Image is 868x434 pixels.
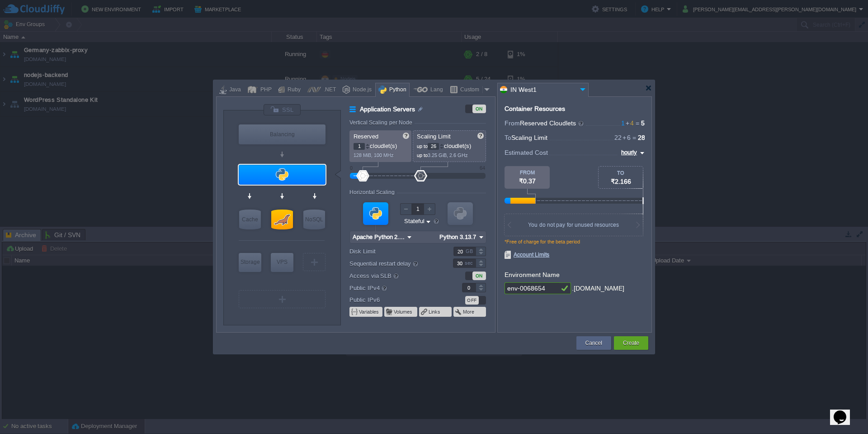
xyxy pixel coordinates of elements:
[417,140,483,150] p: cloudlet(s)
[463,308,475,315] button: More
[239,290,325,308] div: Create New Layer
[585,339,602,348] button: Cancel
[505,271,560,278] label: Environment Name
[465,259,475,267] div: sec
[465,296,479,305] div: OFF
[428,153,468,158] span: 3.25 GiB, 2.6 GHz
[614,134,622,141] span: 22
[429,308,441,315] button: Links
[349,119,415,126] div: Vertical Scaling per Node
[625,119,630,127] span: +
[505,119,520,127] span: From
[830,398,859,425] iframe: chat widget
[349,258,441,268] label: Sequential restart delay
[239,210,261,229] div: Cache
[239,165,325,185] div: Application Servers
[641,119,645,127] span: 5
[271,253,293,272] div: Elastic VPS
[611,178,631,185] span: ₹2.166
[511,134,547,141] span: Scaling Limit
[572,282,624,295] div: .[DOMAIN_NAME]
[634,119,641,127] span: =
[472,272,486,280] div: ON
[417,143,428,149] span: up to
[621,119,625,127] span: 1
[239,253,261,272] div: Storage Containers
[303,210,325,229] div: NoSQL
[638,134,645,141] span: 28
[239,124,325,144] div: Load Balancer
[505,105,565,112] div: Container Resources
[239,253,261,271] div: Storage
[321,83,336,97] div: .NET
[417,153,428,158] span: up to
[394,308,413,315] button: Volumes
[303,253,325,271] div: Create New Layer
[258,83,272,97] div: PHP
[505,170,550,175] div: FROM
[350,83,372,97] div: Node.js
[349,271,441,281] label: Access via SLB
[271,253,293,271] div: VPS
[480,165,485,171] div: 64
[349,295,441,305] label: Public IPv6
[520,119,585,127] span: Reserved Cloudlets
[599,170,643,176] div: TO
[285,83,301,97] div: Ruby
[625,119,634,127] span: 4
[354,140,408,150] p: cloudlet(s)
[387,83,406,97] div: Python
[349,189,397,196] div: Horizontal Scaling
[349,247,441,256] label: Disk Limit
[505,239,645,251] div: *Free of charge for the beta period
[623,339,639,348] button: Create
[505,251,549,259] span: Account Limits
[505,134,511,141] span: To
[622,134,631,141] span: 6
[622,134,627,141] span: +
[505,148,548,157] span: Estimated Cost
[349,283,441,293] label: Public IPv4
[239,124,325,144] div: Balancing
[226,83,241,97] div: Java
[303,210,325,229] div: NoSQL Databases
[354,153,394,158] span: 128 MiB, 100 MHz
[350,165,353,171] div: 0
[271,210,293,229] div: SQL Databases
[458,83,482,97] div: Custom
[519,177,536,185] span: ₹0.37
[472,105,486,113] div: ON
[631,134,638,141] span: =
[417,133,451,140] span: Scaling Limit
[466,247,475,256] div: GB
[354,133,378,140] span: Reserved
[428,83,443,97] div: Lang
[359,308,380,315] button: Variables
